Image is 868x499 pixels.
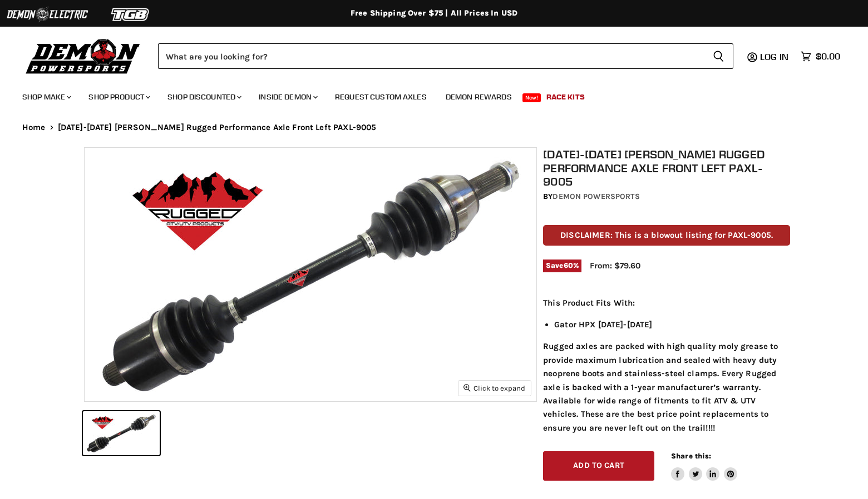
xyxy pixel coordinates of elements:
[543,451,654,481] button: Add to cart
[573,461,624,470] span: Add to cart
[554,318,790,331] li: Gator HPX [DATE]-[DATE]
[543,225,790,246] p: DISCLAIMER: This is a blowout listing for PAXL-9005.
[89,4,172,25] img: TGB Logo 2
[83,411,160,455] button: 2010-2013 John Deere Rugged Performance Axle Front Left PAXL-9005 thumbnail
[22,36,144,76] img: Demon Powersports
[85,148,536,401] img: 2010-2013 John Deere Rugged Performance Axle Front Left PAXL-9005
[159,86,248,108] a: Shop Discounted
[543,147,790,188] h1: [DATE]-[DATE] [PERSON_NAME] Rugged Performance Axle Front Left PAXL-9005
[58,123,377,132] span: [DATE]-[DATE] [PERSON_NAME] Rugged Performance Axle Front Left PAXL-9005
[553,192,639,201] a: Demon Powersports
[463,384,525,392] span: Click to expand
[816,51,840,62] span: $0.00
[327,86,435,108] a: Request Custom Axles
[437,86,520,108] a: Demon Rewards
[543,296,790,435] div: Rugged axles are packed with high quality moly grease to provide maximum lubrication and sealed w...
[671,451,737,481] aside: Share this:
[755,52,795,62] a: Log in
[543,296,790,310] p: This Product Fits With:
[543,191,790,203] div: by
[6,4,89,25] img: Demon Electric Logo 2
[158,43,733,69] form: Product
[522,93,541,102] span: New!
[14,86,78,108] a: Shop Make
[704,43,733,69] button: Search
[538,86,593,108] a: Race Kits
[158,43,704,69] input: Search
[590,261,640,271] span: From: $79.60
[760,51,788,62] span: Log in
[564,261,573,270] span: 60
[250,86,324,108] a: Inside Demon
[458,381,531,396] button: Click to expand
[543,260,581,272] span: Save %
[671,452,711,460] span: Share this:
[22,123,46,132] a: Home
[80,86,157,108] a: Shop Product
[795,48,846,64] a: $0.00
[14,81,837,108] ul: Main menu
